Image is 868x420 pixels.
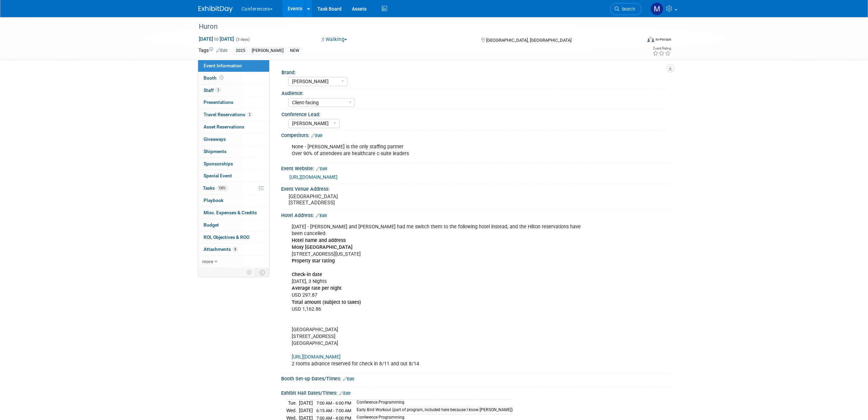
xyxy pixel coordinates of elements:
span: 8 [233,247,238,252]
span: Budget [204,222,219,228]
a: Asset Reservations [198,121,269,133]
td: Conference Programming [353,399,513,407]
a: Edit [316,213,327,218]
span: Attachments [204,246,238,252]
span: Misc. Expenses & Credits [204,210,257,215]
div: Competitors: [281,130,670,139]
a: Tasks100% [198,182,269,194]
span: Event Information [204,63,242,68]
span: Playbook [204,198,223,203]
b: Property star rating [292,258,335,264]
a: Edit [316,166,327,171]
span: 100% [217,186,228,191]
span: [GEOGRAPHIC_DATA], [GEOGRAPHIC_DATA] [486,38,571,43]
td: Tags [198,47,228,55]
a: Edit [311,133,322,138]
span: more [202,259,213,264]
span: Asset Reservations [204,124,244,130]
b: Total amount (subject to taxes) [292,299,361,305]
a: Budget [198,219,269,231]
div: Event Website: [281,163,670,172]
a: Booth [198,72,269,84]
td: Tue. [286,399,299,407]
a: Search [610,3,642,15]
img: Format-Inperson.png [647,37,654,42]
td: Wed. [286,407,299,414]
a: Presentations [198,96,269,108]
span: Booth not reserved yet [218,75,225,80]
div: Booth Set-up Dates/Times: [281,374,670,382]
div: Huron [196,21,631,33]
a: Event Information [198,60,269,72]
a: Attachments8 [198,243,269,255]
span: Travel Reservations [204,112,252,117]
a: more [198,256,269,268]
span: Staff [204,87,221,93]
span: ROI, Objectives & ROO [204,234,249,240]
b: Check-in date [292,272,322,277]
a: Travel Reservations2 [198,109,269,121]
a: [URL][DOMAIN_NAME] [292,354,341,360]
img: Marygrace LeGros [650,2,663,15]
a: Edit [339,391,350,396]
span: Tasks [203,185,228,191]
a: Sponsorships [198,158,269,170]
span: 2 [247,112,252,117]
span: Presentations [204,99,233,105]
div: Event Format [601,36,672,46]
a: ROI, Objectives & ROO [198,231,269,243]
td: [DATE] [299,407,313,414]
a: Edit [343,377,354,381]
a: Shipments [198,146,269,158]
a: Special Event [198,170,269,182]
a: Misc. Expenses & Credits [198,207,269,219]
div: Exhibit Hall Dates/Times: [281,388,670,397]
span: Sponsorships [204,161,233,166]
div: Brand: [281,67,667,76]
div: Hotel Address: [281,210,670,219]
span: Shipments [204,149,226,154]
td: Toggle Event Tabs [255,268,269,277]
div: None - [PERSON_NAME] is the only staffing partner Over 90% of attendees are healthcare c-suite le... [287,140,595,161]
span: Search [619,6,635,12]
b: Hotel name and address [292,238,346,243]
b: Moxy [GEOGRAPHIC_DATA] [292,244,353,250]
span: [DATE] [DATE] [198,36,234,42]
a: Giveaways [198,133,269,145]
div: Event Rating [652,47,671,50]
span: (3 days) [235,37,250,42]
span: 7:00 AM - 6:00 PM [316,401,351,406]
button: Walking [319,36,350,43]
pre: [GEOGRAPHIC_DATA] [STREET_ADDRESS] [289,193,436,206]
div: 2025 [234,47,247,54]
div: Audience: [281,88,667,97]
span: to [213,36,220,42]
td: Early Bird Workout (part of program, included here because I know [PERSON_NAME]) [353,407,513,414]
span: 3 [216,87,221,93]
a: Staff3 [198,84,269,96]
span: Special Event [204,173,232,178]
div: [PERSON_NAME] [250,47,286,54]
a: Edit [216,48,228,53]
div: NEW [288,47,301,54]
div: In-Person [655,37,671,42]
a: Playbook [198,194,269,206]
div: Event Venue Address: [281,184,670,192]
td: Personalize Event Tab Strip [244,268,256,277]
img: ExhibitDay [198,6,233,13]
span: 6:15 AM - 7:00 AM [316,408,351,413]
span: Giveaways [204,136,226,142]
a: [URL][DOMAIN_NAME] [289,174,337,180]
b: Average rate per night [292,285,342,291]
td: [DATE] [299,399,313,407]
div: [DATE] - [PERSON_NAME] and [PERSON_NAME] had me switch them to the following hotel instead, and t... [287,220,595,371]
span: Booth [204,75,225,81]
div: Conference Lead: [281,109,667,118]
